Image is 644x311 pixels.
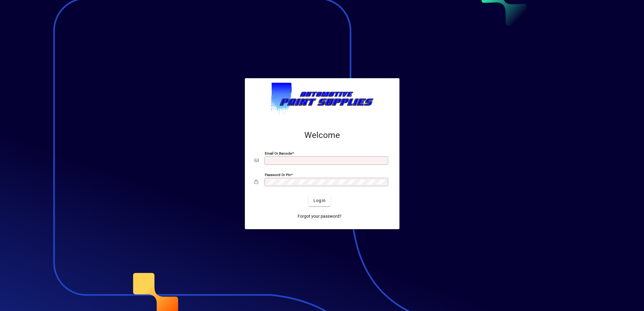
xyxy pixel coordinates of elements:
span: Login [313,197,326,204]
a: Forgot your password? [295,211,344,222]
button: Login [309,195,331,206]
h2: Welcome [255,130,390,140]
mat-label: Email or Barcode [265,151,292,155]
span: Forgot your password? [298,213,341,220]
mat-label: Password or Pin [265,172,291,177]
